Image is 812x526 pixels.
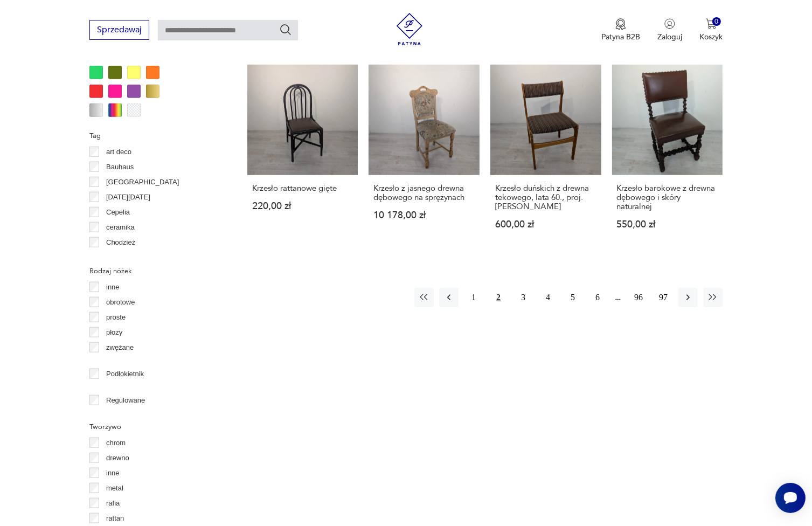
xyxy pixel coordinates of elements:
[664,18,675,29] img: Ikonka użytkownika
[617,220,718,229] p: 550,00 zł
[629,288,648,307] button: 96
[464,288,483,307] button: 1
[106,222,135,233] p: ceramika
[106,497,120,509] p: rafia
[373,184,475,202] h3: Krzesło z jasnego drewna dębowego na sprężynach
[373,211,475,220] p: 10 178,00 zł
[252,202,353,211] p: 220,00 zł
[106,191,150,203] p: [DATE][DATE]
[490,65,601,251] a: Krzesło duńskich z drewna tekowego, lata 60., proj. Erik BuchKrzesło duńskich z drewna tekowego, ...
[106,161,134,173] p: Bauhaus
[495,184,596,211] h3: Krzesło duńskich z drewna tekowego, lata 60., proj. [PERSON_NAME]
[775,483,806,513] iframe: Smartsupp widget button
[489,288,508,307] button: 2
[106,437,126,449] p: chrom
[247,65,358,251] a: Krzesło rattanowe gięteKrzesło rattanowe gięte220,00 zł
[369,65,480,251] a: Krzesło z jasnego drewna dębowego na sprężynachKrzesło z jasnego drewna dębowego na sprężynach10 ...
[106,342,134,354] p: zwężane
[601,18,640,42] a: Ikona medaluPatyna B2B
[617,184,718,211] h3: Krzesło barokowe z drewna dębowego i skóry naturalnej
[615,18,626,30] img: Ikona medalu
[588,288,607,307] button: 6
[106,394,145,406] p: Regulowane
[393,13,426,45] img: Patyna - sklep z meblami i dekoracjami vintage
[89,421,221,433] p: Tworzywo
[106,252,133,264] p: Ćmielów
[495,220,596,229] p: 600,00 zł
[106,467,120,479] p: inne
[106,281,120,293] p: inne
[513,288,533,307] button: 3
[106,296,135,308] p: obrotowe
[106,206,130,218] p: Cepelia
[252,184,353,193] h3: Krzesło rattanowe gięte
[279,23,292,36] button: Szukaj
[106,482,123,494] p: metal
[106,368,144,380] p: Podłokietnik
[89,130,221,142] p: Tag
[563,288,582,307] button: 5
[657,18,682,42] button: Zaloguj
[699,18,723,42] button: 0Koszyk
[699,32,723,42] p: Koszyk
[601,18,640,42] button: Patyna B2B
[89,265,221,277] p: Rodzaj nóżek
[706,18,717,29] img: Ikona koszyka
[612,65,723,251] a: Krzesło barokowe z drewna dębowego i skóry naturalnejKrzesło barokowe z drewna dębowego i skóry n...
[538,288,558,307] button: 4
[654,288,673,307] button: 97
[106,452,129,464] p: drewno
[89,27,149,34] a: Sprzedawaj
[657,32,682,42] p: Zaloguj
[89,20,149,40] button: Sprzedawaj
[601,32,640,42] p: Patyna B2B
[106,327,122,338] p: płozy
[106,513,124,524] p: rattan
[106,237,135,248] p: Chodzież
[106,176,179,188] p: [GEOGRAPHIC_DATA]
[106,312,126,323] p: proste
[712,17,721,26] div: 0
[106,146,131,158] p: art deco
